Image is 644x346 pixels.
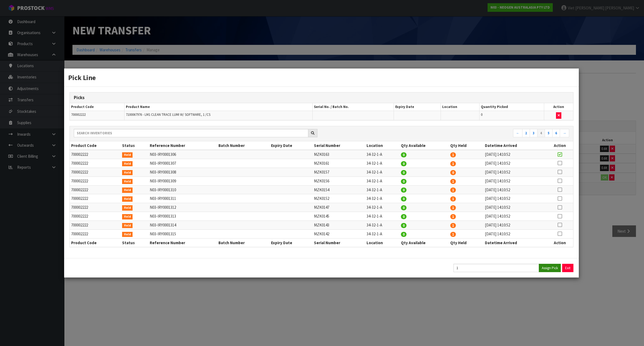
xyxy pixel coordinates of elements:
[484,176,547,185] td: [DATE] 14:10:52
[148,229,217,238] td: N03-IRY0001315
[122,205,133,211] span: Held
[70,176,121,185] td: 700002222
[537,129,545,138] a: 4
[313,150,365,159] td: MZK0163
[313,185,365,194] td: MZK0154
[217,238,269,247] th: Batch Number
[401,214,407,219] span: 0
[148,168,217,176] td: N03-IRY0001308
[270,141,313,150] th: Expiry Date
[484,238,547,247] th: Datetime Arrived
[450,188,456,193] span: 1
[313,103,394,111] th: Serial No. / Batch No.
[313,141,365,150] th: Serial Number
[313,238,365,247] th: Serial Number
[365,159,400,168] td: 34-32-1-A
[148,159,217,168] td: N03-IRY0001307
[401,179,407,184] span: 0
[325,129,569,138] nav: Page navigation
[122,223,133,228] span: Held
[68,73,575,82] h3: Pick Line
[148,185,217,194] td: N03-IRY0001310
[484,229,547,238] td: [DATE] 14:10:52
[121,238,148,247] th: Status
[70,159,121,168] td: 700002222
[313,168,365,176] td: MZK0157
[450,179,456,184] span: 1
[450,196,456,201] span: 1
[394,103,441,111] th: Expiry Date
[530,129,537,138] a: 3
[122,214,133,219] span: Held
[313,221,365,230] td: MZK0143
[270,238,313,247] th: Expiry Date
[313,194,365,203] td: MZK0152
[313,176,365,185] td: MZK0156
[401,205,407,210] span: 0
[401,170,407,175] span: 0
[449,141,483,150] th: Qty Held
[479,103,544,111] th: Quantity Picked
[484,185,547,194] td: [DATE] 14:10:52
[70,229,121,238] td: 700002222
[122,152,133,158] span: Held
[122,161,133,167] span: Held
[148,221,217,230] td: N03-IRY0001314
[148,150,217,159] td: N03-IRY0001306
[545,129,552,138] a: 5
[70,103,124,111] th: Product Code
[484,150,547,159] td: [DATE] 14:10:52
[148,212,217,221] td: N03-IRY0001313
[71,112,86,117] span: 700002222
[122,170,133,175] span: Held
[122,188,133,193] span: Held
[560,129,569,138] a: →
[365,185,400,194] td: 34-32-1-A
[450,232,456,237] span: 1
[450,214,456,219] span: 1
[70,141,121,150] th: Product Code
[122,232,133,237] span: Held
[552,129,560,138] a: 6
[484,212,547,221] td: [DATE] 14:10:52
[401,232,407,237] span: 0
[401,223,407,228] span: 0
[365,168,400,176] td: 34-32-1-A
[70,203,121,212] td: 700002222
[70,238,121,247] th: Product Code
[544,103,573,111] th: Action
[122,196,133,202] span: Held
[313,229,365,238] td: MZK0142
[450,205,456,210] span: 1
[522,129,530,138] a: 2
[562,264,573,272] button: Exit
[365,150,400,159] td: 34-32-1-A
[539,264,561,272] button: Assign Pick
[450,152,456,157] span: 1
[450,170,456,175] span: 0
[313,159,365,168] td: MZK0161
[70,150,121,159] td: 700002222
[70,185,121,194] td: 700002222
[365,221,400,230] td: 34-32-1-A
[481,112,482,117] span: 0
[484,221,547,230] td: [DATE] 14:10:52
[453,264,539,272] input: Quantity Picked
[365,141,400,150] th: Location
[400,141,449,150] th: Qty Available
[70,221,121,230] td: 700002222
[126,112,210,117] span: 7100067976 - LM1 CLEAN TRACE LUMI W/ SOFTWARE, 1 /CS
[148,203,217,212] td: N03-IRY0001312
[148,238,217,247] th: Reference Number
[401,152,407,157] span: 0
[450,161,456,166] span: 1
[513,129,522,138] a: ←
[441,103,479,111] th: Location
[148,141,217,150] th: Reference Number
[401,196,407,201] span: 0
[217,141,269,150] th: Batch Number
[313,212,365,221] td: MZK0145
[401,188,407,193] span: 0
[484,194,547,203] td: [DATE] 14:10:52
[365,176,400,185] td: 34-32-1-A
